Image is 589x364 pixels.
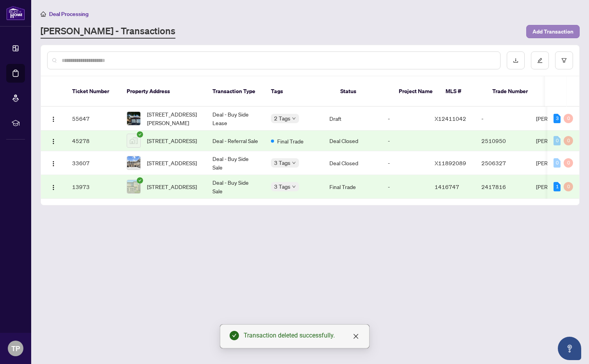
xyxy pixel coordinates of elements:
td: - [382,131,428,151]
span: Add Transaction [532,25,573,38]
td: 2417816 [475,175,530,199]
span: home [41,11,46,17]
td: 45278 [66,131,120,151]
div: 0 [564,182,573,191]
span: filter [561,58,567,63]
th: Transaction Type [206,76,265,107]
td: Deal Closed [323,131,382,151]
th: Trade Number [486,76,541,107]
img: thumbnail-img [127,156,140,170]
img: thumbnail-img [127,112,140,125]
th: Property Address [120,76,206,107]
div: 0 [564,158,573,168]
a: Close [352,332,360,341]
span: TP [11,343,20,354]
span: close [353,333,359,339]
td: 33607 [66,151,120,175]
th: Ticket Number [66,76,120,107]
div: 0 [564,136,573,145]
td: [PERSON_NAME] [530,131,588,151]
span: Deal Processing [49,11,88,18]
button: download [507,51,525,69]
span: 3 Tags [274,182,290,191]
span: [STREET_ADDRESS] [147,136,197,145]
span: check-circle [230,331,239,340]
span: check-circle [137,131,143,138]
td: [PERSON_NAME] [530,175,588,199]
span: 2 Tags [274,114,290,123]
td: - [475,107,530,131]
span: check-circle [137,177,143,184]
td: 13973 [66,175,120,199]
span: down [292,161,296,165]
span: X11892089 [435,159,466,166]
span: down [292,117,296,120]
span: X12411042 [435,115,466,122]
td: Deal - Referral Sale [206,131,265,151]
th: Tags [265,76,334,107]
span: [STREET_ADDRESS] [147,182,197,191]
td: [PERSON_NAME] [530,107,588,131]
td: - [382,107,428,131]
td: Draft [323,107,382,131]
span: [STREET_ADDRESS][PERSON_NAME] [147,110,200,127]
div: 0 [564,114,573,123]
img: thumbnail-img [127,180,140,193]
td: Deal - Buy Side Sale [206,175,265,199]
a: [PERSON_NAME] - Transactions [41,25,175,39]
img: logo [6,6,25,20]
div: 3 [554,114,561,123]
span: download [513,58,518,63]
div: 0 [554,158,561,168]
td: Final Trade [323,175,382,199]
img: Logo [50,161,57,167]
img: thumbnail-img [127,134,140,147]
td: Deal Closed [323,151,382,175]
button: Logo [47,112,60,125]
td: [PERSON_NAME] [530,151,588,175]
div: 0 [554,136,561,145]
td: - [382,175,428,199]
img: Logo [50,184,57,191]
button: Add Transaction [526,25,580,38]
th: Status [334,76,393,107]
span: 3 Tags [274,158,290,167]
img: Logo [50,138,57,145]
td: 2510950 [475,131,530,151]
th: MLS # [439,76,486,107]
td: Deal - Buy Side Lease [206,107,265,131]
td: 2506327 [475,151,530,175]
td: Deal - Buy Side Sale [206,151,265,175]
span: 1416747 [435,183,459,190]
button: Open asap [558,337,581,360]
td: - [382,151,428,175]
span: edit [537,58,543,63]
td: 55647 [66,107,120,131]
img: Logo [50,116,57,122]
button: edit [531,51,549,69]
button: Logo [47,157,60,169]
button: Logo [47,180,60,193]
span: down [292,185,296,189]
div: 1 [554,182,561,191]
button: Logo [47,134,60,147]
span: [STREET_ADDRESS] [147,159,197,167]
button: filter [555,51,573,69]
th: Project Name [393,76,439,107]
span: Final Trade [277,137,304,145]
div: Transaction deleted successfully. [244,331,360,340]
